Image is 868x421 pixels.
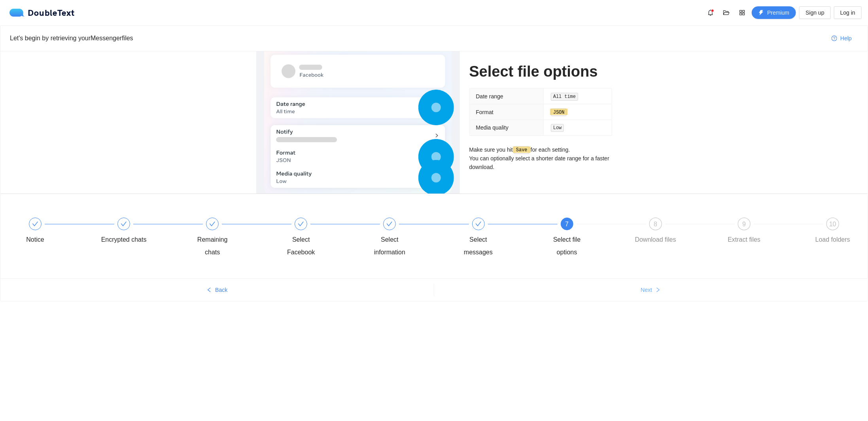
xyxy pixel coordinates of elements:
[736,9,748,16] span: appstore
[189,233,235,259] div: Remaining chats
[206,287,212,293] span: left
[278,233,324,259] div: Select Facebook
[434,284,868,296] button: Nextright
[742,221,746,227] span: 9
[705,9,717,16] span: bell
[469,62,612,81] h1: Select file options
[806,8,824,17] span: Sign up
[551,124,564,132] code: Low
[810,218,856,246] div: 10Load folders
[514,146,529,154] code: Save
[101,233,147,246] div: Encrypted chats
[799,6,830,19] button: Sign up
[829,221,836,227] span: 10
[767,8,789,17] span: Premium
[544,218,633,259] div: 7Select file options
[10,33,825,43] div: Let's begin by retrieving your Messenger files
[655,287,661,293] span: right
[456,233,501,259] div: Select messages
[475,221,482,227] span: check
[633,218,721,246] div: 8Download files
[26,233,44,246] div: Notice
[121,221,127,227] span: check
[825,32,858,45] button: question-circleHelp
[367,233,412,259] div: Select information
[215,286,227,294] span: Back
[565,221,569,227] span: 7
[209,221,216,227] span: check
[720,9,732,16] span: folder-open
[9,9,28,17] img: logo
[635,233,676,246] div: Download files
[815,233,850,246] div: Load folders
[469,145,612,172] p: Make sure you hit for each setting. You can optionally select a shorter date range for a faster d...
[278,218,367,259] div: Select Facebook
[551,93,578,101] code: All time
[544,233,590,259] div: Select file options
[832,36,837,42] span: question-circle
[9,9,75,17] a: logoDoubleText
[720,6,733,19] button: folder-open
[456,218,544,259] div: Select messages
[758,10,764,16] span: thunderbolt
[32,221,38,227] span: check
[752,6,796,19] button: thunderboltPremium
[840,8,855,17] span: Log in
[476,93,503,100] span: Date range
[476,109,494,115] span: Format
[0,284,434,296] button: leftBack
[654,221,657,227] span: 8
[386,221,393,227] span: check
[704,6,717,19] button: bell
[736,6,749,19] button: appstore
[476,124,509,131] span: Media quality
[12,218,101,246] div: Notice
[9,9,75,17] div: DoubleText
[641,286,652,294] span: Next
[551,109,567,117] code: JSON
[298,221,304,227] span: check
[101,218,189,246] div: Encrypted chats
[367,218,455,259] div: Select information
[189,218,278,259] div: Remaining chats
[834,6,862,19] button: Log in
[840,34,852,43] span: Help
[721,218,810,246] div: 9Extract files
[728,233,761,246] div: Extract files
